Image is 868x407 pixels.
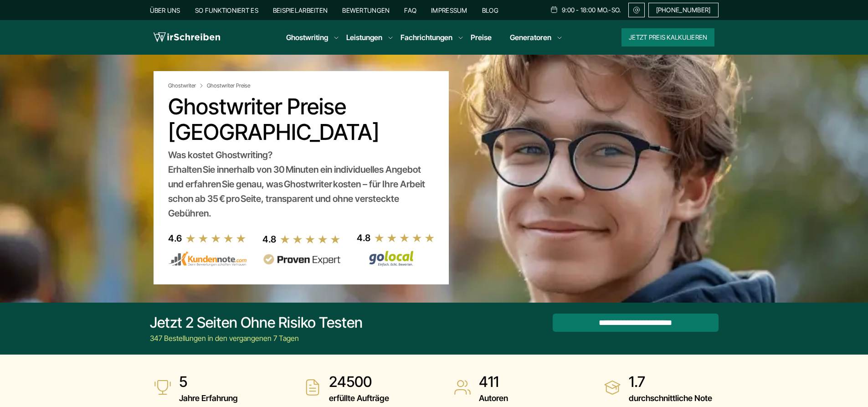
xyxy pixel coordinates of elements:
[273,6,328,14] a: Beispielarbeiten
[207,82,250,89] span: Ghostwriter Preise
[357,250,435,267] img: Wirschreiben Bewertungen
[346,32,382,43] a: Leistungen
[342,6,390,14] a: Bewertungen
[179,391,238,406] span: Jahre Erfahrung
[168,82,205,89] a: Ghostwriter
[195,6,258,14] a: So funktioniert es
[404,6,416,14] a: FAQ
[357,231,370,245] div: 4.8
[280,234,341,244] img: stars
[550,6,558,13] img: Schedule
[621,28,714,46] button: Jetzt Preis kalkulieren
[510,32,551,43] a: Generatoren
[629,373,712,391] strong: 1.7
[185,233,247,243] img: stars
[150,314,363,332] div: Jetzt 2 Seiten ohne Risiko testen
[329,373,389,391] strong: 24500
[168,94,434,145] h1: Ghostwriter Preise [GEOGRAPHIC_DATA]
[168,231,182,246] div: 4.6
[150,6,180,14] a: Über uns
[154,378,172,397] img: Jahre Erfahrung
[179,373,238,391] strong: 5
[479,391,508,406] span: Autoren
[603,378,621,397] img: durchschnittliche Note
[168,251,247,267] img: kundennote
[286,32,328,43] a: Ghostwriting
[656,6,711,14] span: [PHONE_NUMBER]
[431,6,467,14] a: Impressum
[482,6,498,14] a: Blog
[562,6,621,14] span: 9:00 - 18:00 Mo.-So.
[629,391,712,406] span: durchschnittliche Note
[401,32,452,43] a: Fachrichtungen
[374,233,435,243] img: stars
[303,378,322,397] img: erfüllte Aufträge
[329,391,389,406] span: erfüllte Aufträge
[648,3,719,17] a: [PHONE_NUMBER]
[262,254,341,265] img: provenexpert reviews
[479,373,508,391] strong: 411
[632,6,641,14] img: Email
[453,378,472,397] img: Autoren
[154,31,220,44] img: logo wirschreiben
[471,33,492,42] a: Preise
[168,148,434,221] div: Was kostet Ghostwriting? Erhalten Sie innerhalb von 30 Minuten ein individuelles Angebot und erfa...
[262,232,276,247] div: 4.8
[150,333,363,344] div: 347 Bestellungen in den vergangenen 7 Tagen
